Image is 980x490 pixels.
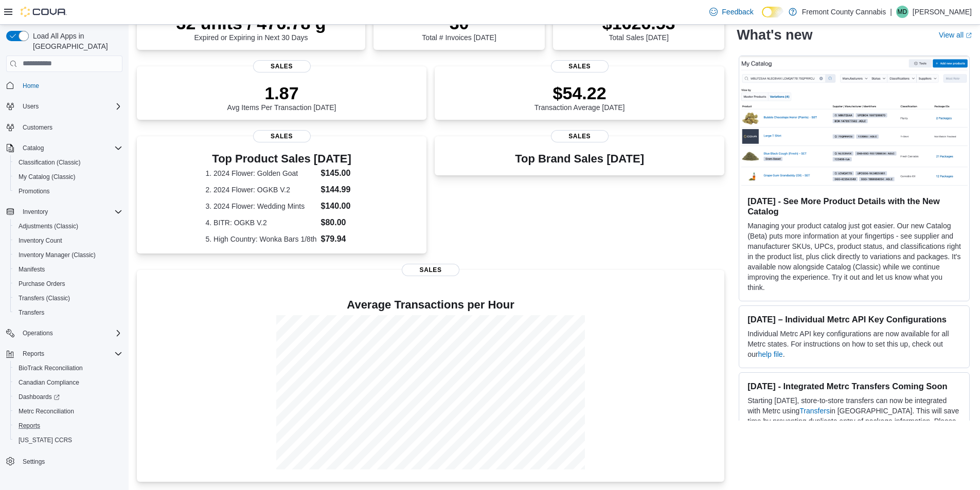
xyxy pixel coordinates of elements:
[321,216,358,229] dd: $80.00
[205,185,316,195] dt: 2. 2024 Flower: OGKB V.2
[19,100,43,113] button: Users
[227,83,336,103] p: 1.87
[14,220,122,232] span: Adjustments (Classic)
[747,395,961,447] p: Starting [DATE], store-to-store transfers can now be integrated with Metrc using in [GEOGRAPHIC_D...
[551,130,609,142] span: Sales
[21,7,67,17] img: Cova
[14,376,83,389] a: Canadian Compliance
[551,60,609,72] span: Sales
[10,155,127,170] button: Classification (Classic)
[10,233,127,248] button: Inventory Count
[19,348,48,360] button: Reports
[23,350,44,358] span: Reports
[19,348,122,360] span: Reports
[19,222,78,230] span: Adjustments (Classic)
[966,32,972,39] svg: External link
[19,308,44,317] span: Transfers
[14,249,100,261] a: Inventory Manager (Classic)
[2,99,127,114] button: Users
[14,306,122,319] span: Transfers
[10,262,127,277] button: Manifests
[2,78,127,93] button: Home
[253,60,311,72] span: Sales
[19,80,43,92] a: Home
[19,364,83,372] span: BioTrack Reconciliation
[10,375,127,390] button: Canadian Compliance
[23,329,53,337] span: Operations
[2,205,127,219] button: Inventory
[14,185,122,197] span: Promotions
[10,219,127,233] button: Adjustments (Classic)
[19,121,122,134] span: Customers
[10,419,127,433] button: Reports
[913,6,972,18] p: [PERSON_NAME]
[205,201,316,211] dt: 3. 2024 Flower: Wedding Mints
[14,185,54,197] a: Promotions
[321,233,358,245] dd: $79.94
[321,184,358,196] dd: $144.99
[14,234,66,247] a: Inventory Count
[402,264,459,276] span: Sales
[23,458,45,466] span: Settings
[747,196,961,216] h3: [DATE] - See More Product Details with the New Catalog
[2,347,127,361] button: Reports
[422,13,496,42] div: Total # Invoices [DATE]
[14,376,122,389] span: Canadian Compliance
[14,362,122,374] span: BioTrack Reconciliation
[762,7,783,17] input: Dark Mode
[19,436,72,444] span: [US_STATE] CCRS
[2,141,127,155] button: Catalog
[14,405,122,418] span: Metrc Reconciliation
[799,407,830,415] a: Transfers
[205,234,316,244] dt: 5. High Country: Wonka Bars 1/8th
[722,7,753,17] span: Feedback
[14,391,122,403] span: Dashboards
[19,280,65,288] span: Purchase Orders
[747,381,961,391] h3: [DATE] - Integrated Metrc Transfers Coming Soon
[14,171,80,183] a: My Catalog (Classic)
[802,6,886,18] p: Fremont County Cannabis
[14,234,122,247] span: Inventory Count
[14,263,49,276] a: Manifests
[2,120,127,135] button: Customers
[29,31,122,51] span: Load All Apps in [GEOGRAPHIC_DATA]
[14,391,64,403] a: Dashboards
[747,314,961,324] h3: [DATE] – Individual Metrc API Key Configurations
[321,167,358,179] dd: $145.00
[19,327,122,339] span: Operations
[321,200,358,212] dd: $140.00
[10,305,127,320] button: Transfers
[10,277,127,291] button: Purchase Orders
[227,83,336,112] div: Avg Items Per Transaction [DATE]
[10,390,127,404] a: Dashboards
[14,306,48,319] a: Transfers
[14,263,122,276] span: Manifests
[19,407,74,415] span: Metrc Reconciliation
[14,434,76,446] a: [US_STATE] CCRS
[23,208,48,216] span: Inventory
[19,327,57,339] button: Operations
[14,420,44,432] a: Reports
[19,158,81,167] span: Classification (Classic)
[205,217,316,228] dt: 4. BITR: OGKB V.2
[205,168,316,178] dt: 1. 2024 Flower: Golden Goat
[19,378,79,387] span: Canadian Compliance
[939,31,972,39] a: View allExternal link
[14,278,122,290] span: Purchase Orders
[19,206,122,218] span: Inventory
[19,142,48,154] button: Catalog
[205,153,358,165] h3: Top Product Sales [DATE]
[145,299,716,311] h4: Average Transactions per Hour
[10,404,127,419] button: Metrc Reconciliation
[10,170,127,184] button: My Catalog (Classic)
[19,456,49,468] a: Settings
[19,251,96,259] span: Inventory Manager (Classic)
[14,420,122,432] span: Reports
[14,362,87,374] a: BioTrack Reconciliation
[19,121,57,134] a: Customers
[890,6,892,18] p: |
[23,123,52,132] span: Customers
[747,329,961,359] p: Individual Metrc API key configurations are now available for all Metrc states. For instructions ...
[19,187,50,195] span: Promotions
